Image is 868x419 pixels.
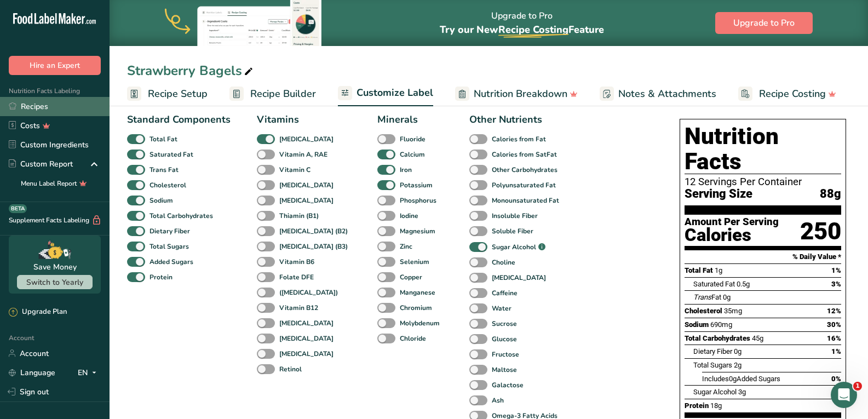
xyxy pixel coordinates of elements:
[759,87,826,101] span: Recipe Costing
[685,124,841,174] h1: Nutrition Facts
[279,165,311,175] b: Vitamin C
[733,16,795,30] span: Upgrade to Pro
[685,307,722,315] span: Cholesterol
[831,375,841,383] span: 0%
[400,134,426,144] b: Fluoride
[492,211,538,221] b: Insoluble Fiber
[600,82,716,106] a: Notes & Attachments
[400,226,435,236] b: Magnesium
[492,134,546,144] b: Calories from Fat
[279,134,334,144] b: [MEDICAL_DATA]
[279,226,348,236] b: [MEDICAL_DATA] (B2)
[685,266,713,274] span: Total Fat
[492,365,517,375] b: Maltose
[831,382,857,408] iframe: Intercom live chat
[693,293,721,301] span: Fat
[33,261,77,273] div: Save Money
[400,211,418,221] b: Iodine
[127,82,208,106] a: Recipe Setup
[492,380,524,390] b: Galactose
[738,82,836,106] a: Recipe Costing
[400,318,440,328] b: Molybdenum
[831,266,841,274] span: 1%
[400,288,435,297] b: Manganese
[693,347,732,355] span: Dietary Fiber
[734,347,741,355] span: 0g
[377,112,443,127] div: Minerals
[469,112,562,127] div: Other Nutrients
[400,165,412,175] b: Iron
[827,307,841,315] span: 12%
[150,134,177,144] b: Total Fat
[150,257,193,267] b: Added Sugars
[279,150,327,159] b: Vitamin A, RAE
[279,349,334,359] b: [MEDICAL_DATA]
[685,227,779,243] div: Calories
[338,81,433,107] a: Customize Label
[279,334,334,343] b: [MEDICAL_DATA]
[800,217,841,246] div: 250
[400,334,426,343] b: Chloride
[685,401,709,410] span: Protein
[492,150,557,159] b: Calories from SatFat
[738,388,746,396] span: 3g
[400,196,436,205] b: Phosphorus
[279,364,302,374] b: Retinol
[150,165,179,175] b: Trans Fat
[693,293,711,301] i: Trans
[279,180,334,190] b: [MEDICAL_DATA]
[693,388,737,396] span: Sugar Alcohol
[279,318,334,328] b: [MEDICAL_DATA]
[9,363,55,382] a: Language
[685,250,841,263] section: % Daily Value *
[150,150,193,159] b: Saturated Fat
[724,307,742,315] span: 35mg
[257,112,351,127] div: Vitamins
[492,303,511,313] b: Water
[150,196,173,205] b: Sodium
[492,196,559,205] b: Monounsaturated Fat
[498,23,568,36] span: Recipe Costing
[710,320,732,329] span: 690mg
[400,303,432,313] b: Chromium
[440,1,604,46] div: Upgrade to Pro
[737,280,750,288] span: 0.5g
[9,158,73,170] div: Custom Report
[455,82,578,106] a: Nutrition Breakdown
[734,361,741,369] span: 2g
[729,375,737,383] span: 0g
[150,211,213,221] b: Total Carbohydrates
[693,280,735,288] span: Saturated Fat
[492,165,557,175] b: Other Carbohydrates
[831,347,841,355] span: 1%
[127,61,255,81] div: Strawberry Bagels
[492,273,546,283] b: [MEDICAL_DATA]
[702,375,780,383] span: Includes Added Sugars
[279,211,319,221] b: Thiamin (B1)
[150,242,189,251] b: Total Sugars
[400,150,425,159] b: Calcium
[279,272,314,282] b: Folate DFE
[400,257,429,267] b: Selenium
[827,334,841,342] span: 16%
[831,280,841,288] span: 3%
[229,82,316,106] a: Recipe Builder
[250,87,316,101] span: Recipe Builder
[9,307,67,318] div: Upgrade Plan
[693,361,732,369] span: Total Sugars
[150,272,173,282] b: Protein
[279,257,314,267] b: Vitamin B6
[17,275,93,289] button: Switch to Yearly
[752,334,763,342] span: 45g
[150,180,186,190] b: Cholesterol
[492,395,504,405] b: Ash
[26,277,83,288] span: Switch to Yearly
[279,303,318,313] b: Vitamin B12
[279,196,334,205] b: [MEDICAL_DATA]
[400,242,412,251] b: Zinc
[9,204,27,213] div: BETA
[440,23,604,36] span: Try our New Feature
[148,87,208,101] span: Recipe Setup
[127,112,231,127] div: Standard Components
[715,12,813,34] button: Upgrade to Pro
